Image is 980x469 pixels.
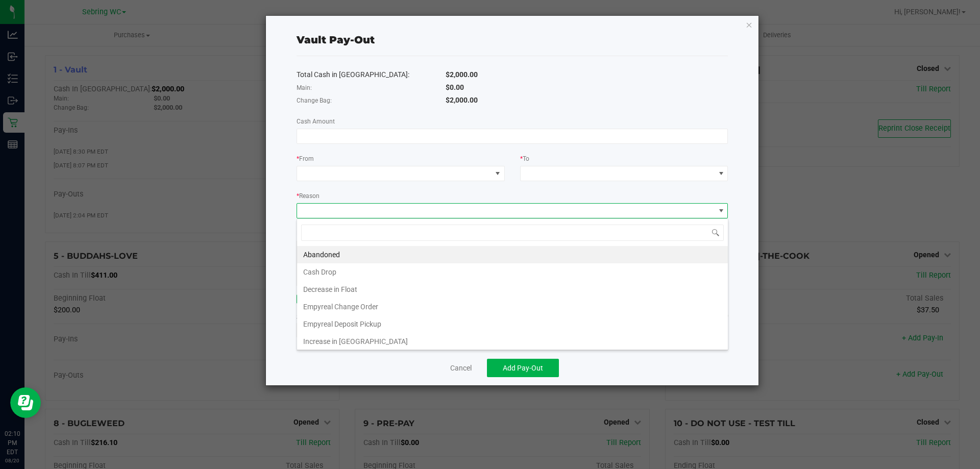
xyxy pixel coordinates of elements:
[297,281,728,298] li: Decrease in Float
[446,83,464,91] span: $0.00
[450,363,472,374] a: Cancel
[297,118,335,125] span: Cash Amount
[10,387,41,418] iframe: Resource center
[297,246,728,263] li: Abandoned
[297,263,728,281] li: Cash Drop
[297,97,332,104] span: Change Bag:
[297,32,375,47] div: Vault Pay-Out
[520,154,529,163] label: To
[297,315,728,333] li: Empyreal Deposit Pickup
[297,333,728,350] li: Increase in [GEOGRAPHIC_DATA]
[446,96,478,104] span: $2,000.00
[297,84,312,91] span: Main:
[297,191,320,201] label: Reason
[503,364,543,372] span: Add Pay-Out
[297,298,728,315] li: Empyreal Change Order
[487,359,559,377] button: Add Pay-Out
[297,70,409,79] span: Total Cash in [GEOGRAPHIC_DATA]:
[446,70,478,79] span: $2,000.00
[297,154,314,163] label: From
